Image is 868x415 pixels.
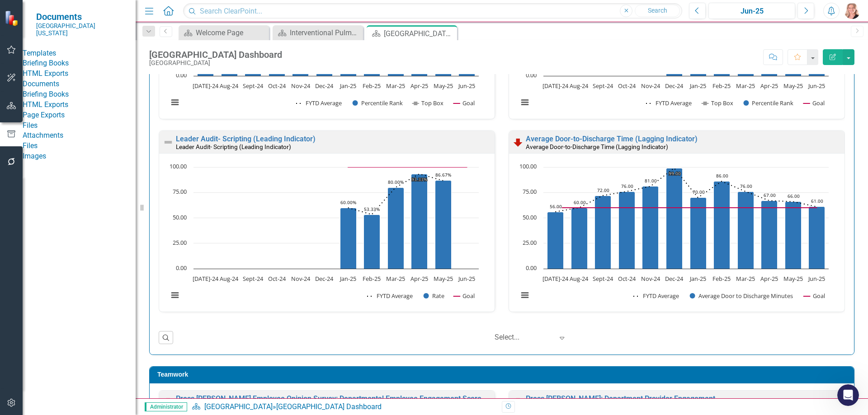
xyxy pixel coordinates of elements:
[173,238,187,247] text: 25.00
[7,187,174,208] div: Jeff says…
[690,292,794,300] button: Show Average Door to Discharge Minutes
[193,82,219,90] text: [DATE]-24
[803,99,825,107] button: Show Goal
[155,292,170,307] button: Send a message…
[434,82,453,90] text: May-25
[597,187,609,193] text: 72.00
[570,275,589,283] text: Aug-24
[740,183,752,189] text: 76.00
[554,206,819,210] g: Goal, series 3 of 3. Line with 12 data points.
[519,162,537,170] text: 100.00
[14,214,141,231] div: By any chance those other measures has been deleted before?
[519,96,531,109] button: View chart menu, Chart
[571,208,588,269] path: Aug-24, 60. Average Door to Discharge Minutes.
[14,68,141,86] div: Is there anything else I can help you with?
[435,172,451,178] text: 86.67%
[196,27,267,38] div: Welcome Page
[716,173,728,179] text: 86.00
[159,131,495,312] div: Double-Click to Edit
[340,208,357,269] path: Jan-25, 60. Rate.
[364,206,380,212] text: 53.33%
[145,402,187,411] span: Administrator
[388,187,404,269] path: Mar-25, 80. Rate.
[40,104,166,175] div: Yes..can you check this one? It should only be showing the measure 'Press [PERSON_NAME] Employee ...
[424,292,444,300] button: Show Rate
[513,137,524,148] img: Below Plan
[276,402,382,411] div: [GEOGRAPHIC_DATA] Dashboard
[648,7,667,14] span: Search
[458,82,475,90] text: Jun-25
[702,99,733,107] button: Show Top Box
[176,71,187,79] text: 0.00
[142,4,159,21] button: Home
[712,275,731,283] text: Feb-25
[809,206,825,269] path: Jun-25, 61. Average Door to Discharge Minutes.
[367,292,414,300] button: Show FYTD Average
[7,98,174,187] div: Tiffany says…
[36,11,127,22] span: Documents
[23,100,136,110] a: HTML Exports
[645,177,657,184] text: 81.00
[411,174,428,269] path: Apr-25, 93.33333333. Rate.
[760,275,778,283] text: Apr-25
[618,82,636,90] text: Oct-24
[738,191,754,269] path: Mar-25, 76. Average Door to Discharge Minutes.
[412,99,443,107] button: Show Top Box
[526,71,537,79] text: 0.00
[14,193,104,202] div: Sure let me check that out !
[192,402,495,412] div: »
[149,50,282,60] div: [GEOGRAPHIC_DATA] Dashboard
[410,275,428,283] text: Apr-25
[181,27,267,38] a: Welcome Page
[519,289,531,302] button: View chart menu, Chart
[633,292,680,300] button: Show FYTD Average
[44,11,108,20] p: Active in the last 15m
[761,201,778,269] path: Apr-25, 67. Average Door to Discharge Minutes.
[296,99,343,107] button: Show FYTD Average
[593,82,613,90] text: Sept-24
[837,384,859,406] iframe: Intercom live chat
[526,143,668,150] small: Average Door-to-Discharge Time (Lagging Indicator)
[523,238,537,247] text: 25.00
[173,213,187,221] text: 50.00
[690,197,707,269] path: Jan-25, 70. Average Door to Discharge Minutes.
[7,187,111,207] div: Sure let me check that out !
[290,27,361,38] div: Interventional Pulmonary Diagnostics Dashboard
[169,96,181,109] button: View chart menu, Chart
[844,3,860,19] img: Tiffany LaCoste
[163,137,174,148] img: Not Defined
[411,176,427,182] text: 93.33%
[714,181,730,269] path: Feb-25, 86. Average Door to Discharge Minutes.
[339,275,356,283] text: Jan-25
[526,135,698,143] a: Average Door-to-Discharge Time (Lagging Indicator)
[220,82,239,90] text: Aug-24
[550,203,562,210] text: 56.00
[169,289,181,302] button: View chart menu, Chart
[689,82,706,90] text: Jan-25
[458,275,475,283] text: Jun-25
[163,396,174,407] img: Below Plan
[7,63,174,98] div: Jeff says…
[785,201,802,269] path: May-25, 66. Average Door to Discharge Minutes.
[7,24,148,62] div: So once you selected the desire measure under that scorecard, you should not have any issues.
[388,179,404,185] text: 80.00%
[542,275,569,283] text: [DATE]-24
[811,198,823,204] text: 61.00
[712,82,731,90] text: Feb-25
[14,243,141,270] div: I have resolved it, could you please check that out and confirm eveything is okay!
[764,192,776,198] text: 67.00
[315,275,334,283] text: Dec-24
[788,193,800,199] text: 66.00
[5,10,20,26] img: ClearPoint Strategy
[386,82,405,90] text: Mar-25
[513,396,524,407] img: Below Plan
[595,196,611,269] path: Sept-24, 72. Average Door to Discharge Minutes.
[220,275,239,283] text: Aug-24
[708,3,795,19] button: Jun-25
[315,82,334,90] text: Dec-24
[23,58,136,69] a: Briefing Books
[646,99,693,107] button: Show FYTD Average
[353,99,403,107] button: Show Percentile Rank
[666,168,683,269] path: Dec-24, 99. Average Door to Discharge Minutes.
